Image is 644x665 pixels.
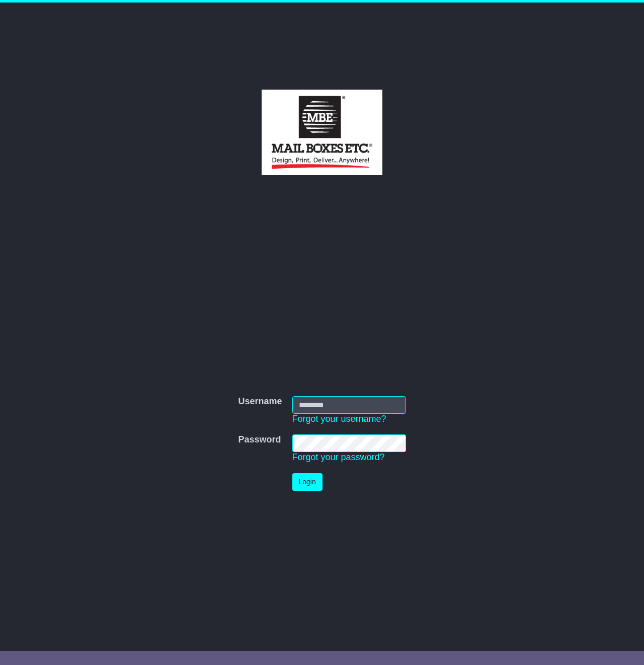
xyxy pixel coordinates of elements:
[238,434,281,446] label: Password
[292,452,385,462] a: Forgot your password?
[292,473,323,491] button: Login
[292,414,386,424] a: Forgot your username?
[262,90,382,175] img: Lillypods Pty Ltd
[238,396,282,407] label: Username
